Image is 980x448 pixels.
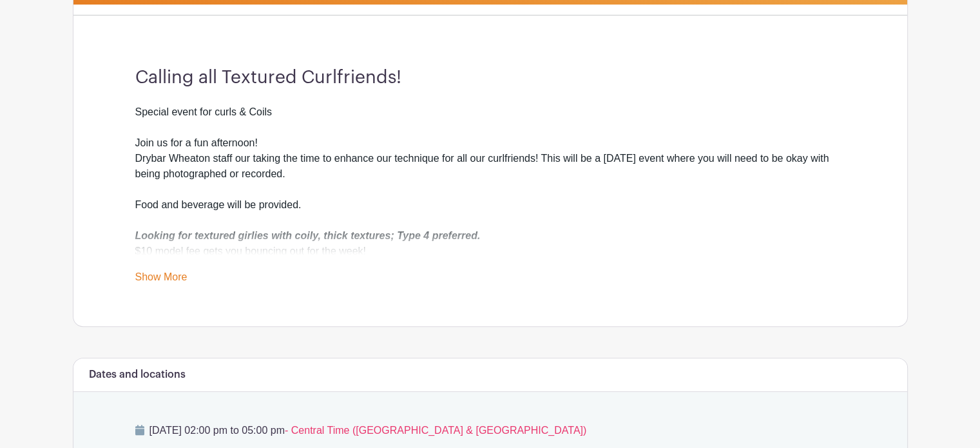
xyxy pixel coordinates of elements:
h3: Calling all Textured Curlfriends! [135,67,845,89]
a: Show More [135,271,187,287]
div: Special event for curls & Coils Join us for a fun afternoon! Drybar Wheaton staff our taking the ... [135,104,845,259]
em: Looking for textured girlies with coily, thick textures; Type 4 preferred. [135,230,481,241]
h6: Dates and locations [89,369,186,381]
span: - Central Time ([GEOGRAPHIC_DATA] & [GEOGRAPHIC_DATA]) [285,425,586,436]
p: [DATE] 02:00 pm to 05:00 pm [135,423,845,438]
